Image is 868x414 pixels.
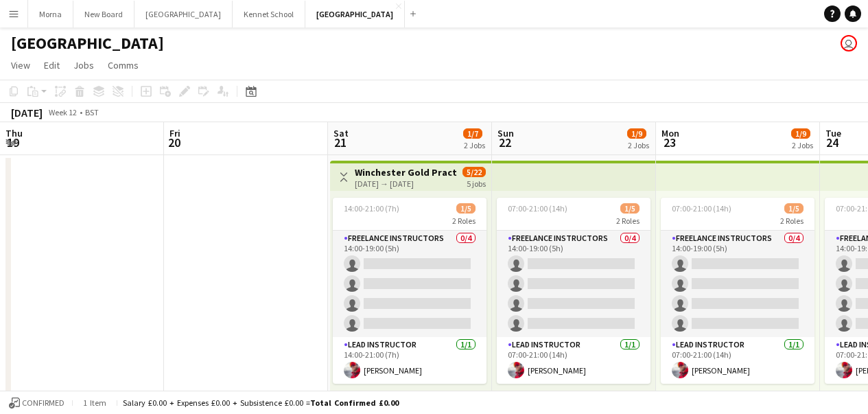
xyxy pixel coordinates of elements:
div: BST [85,107,99,117]
span: 1/5 [456,203,476,214]
button: New Board [73,1,134,27]
span: 21 [331,135,349,150]
div: Salary £0.00 + Expenses £0.00 + Subsistence £0.00 = [123,398,399,408]
span: 07:00-21:00 (14h) [672,203,731,214]
app-card-role: Lead Instructor1/107:00-21:00 (14h)[PERSON_NAME] [497,337,650,384]
span: 22 [495,135,514,150]
span: Confirmed [22,398,64,408]
button: [GEOGRAPHIC_DATA] [305,1,405,27]
div: 2 Jobs [464,140,485,150]
a: View [5,56,36,74]
span: Week 12 [45,107,80,117]
span: 07:00-21:00 (14h) [508,203,567,214]
app-job-card: 07:00-21:00 (14h)1/52 RolesFreelance Instructors0/414:00-19:00 (5h) Lead Instructor1/107:00-21:00... [661,198,814,384]
span: Total Confirmed £0.00 [310,398,399,408]
app-card-role: Lead Instructor1/114:00-21:00 (7h)[PERSON_NAME] [333,337,486,384]
span: 1/9 [791,128,810,139]
div: 2 Jobs [792,140,813,150]
app-card-role: Freelance Instructors0/414:00-19:00 (5h) [497,231,650,337]
h3: Winchester Gold Practice [355,166,457,179]
app-user-avatar: Isaac Walker [841,35,857,51]
span: 19 [3,135,23,150]
span: 23 [659,135,679,150]
span: 1 item [78,398,111,408]
span: Sat [333,127,349,139]
app-card-role: Lead Instructor1/107:00-21:00 (14h)[PERSON_NAME] [661,337,814,384]
span: 1/5 [620,203,640,214]
app-job-card: 07:00-21:00 (14h)1/52 RolesFreelance Instructors0/414:00-19:00 (5h) Lead Instructor1/107:00-21:00... [497,198,650,384]
span: Edit [44,59,60,71]
span: 24 [823,135,841,150]
span: 2 Roles [616,216,640,226]
span: 2 Roles [780,216,804,226]
span: 5/22 [462,167,486,177]
span: Jobs [73,59,94,71]
span: Thu [5,127,23,139]
div: 2 Jobs [628,140,649,150]
span: 1/7 [463,128,482,139]
a: Comms [102,56,144,74]
span: Mon [661,127,679,139]
button: Kennet School [233,1,305,27]
span: 1/9 [627,128,646,139]
span: 14:00-21:00 (7h) [344,203,399,214]
app-card-role: Freelance Instructors0/414:00-19:00 (5h) [661,231,814,337]
span: Comms [108,59,139,71]
span: 20 [167,135,180,150]
div: [DATE] [11,106,43,119]
a: Jobs [68,56,99,74]
span: 2 Roles [452,216,476,226]
span: View [11,59,30,71]
a: Edit [38,56,65,74]
button: Confirmed [7,395,67,411]
app-card-role: Freelance Instructors0/414:00-19:00 (5h) [333,231,486,337]
button: Morna [28,1,73,27]
span: Sun [497,127,514,139]
div: 5 jobs [467,177,486,189]
div: [DATE] → [DATE] [355,179,457,189]
app-job-card: 14:00-21:00 (7h)1/52 RolesFreelance Instructors0/414:00-19:00 (5h) Lead Instructor1/114:00-21:00 ... [333,198,486,384]
h1: [GEOGRAPHIC_DATA] [11,33,164,54]
span: Tue [825,127,841,139]
span: Fri [169,127,180,139]
button: [GEOGRAPHIC_DATA] [134,1,233,27]
span: 1/5 [784,203,804,214]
